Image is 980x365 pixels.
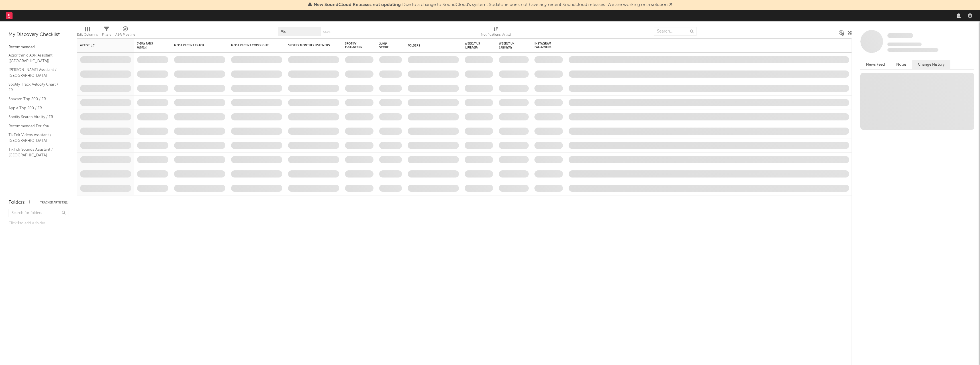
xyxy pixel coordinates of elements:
[345,42,365,49] div: Spotify Followers
[137,42,160,49] span: 7-Day Fans Added
[887,43,922,46] span: Tracking Since: [DATE]
[40,201,68,204] button: Tracked Artists(3)
[9,132,63,144] a: TikTok Videos Assistant / [GEOGRAPHIC_DATA]
[80,44,123,47] div: Artist
[9,209,68,217] input: Search for folders...
[9,96,63,102] a: Shazam Top 200 / FR
[887,48,938,52] span: 0 fans last week
[481,31,511,38] div: Notifications (Artist)
[499,42,520,49] span: Weekly UK Streams
[887,33,913,39] a: Some Artist
[9,220,68,227] div: Click to add a folder.
[77,24,98,41] div: Edit Columns
[481,24,511,41] div: Notifications (Artist)
[231,44,274,47] div: Most Recent Copyright
[408,44,450,47] div: Folders
[465,42,485,49] span: Weekly US Streams
[102,24,111,41] div: Filters
[9,199,25,206] div: Folders
[860,60,891,69] button: News Feed
[9,105,63,111] a: Apple Top 200 / FR
[314,3,667,7] span: : Due to a change to SoundCloud's system, Sodatone does not have any recent Soundcloud releases. ...
[9,123,63,129] a: Recommended For You
[379,42,393,49] div: Jump Score
[9,146,63,158] a: TikTok Sounds Assistant / [GEOGRAPHIC_DATA]
[912,60,950,69] button: Change History
[174,44,217,47] div: Most Recent Track
[9,81,63,93] a: Spotify Track Velocity Chart / FR
[314,3,401,7] span: New SoundCloud Releases not updating
[9,31,68,38] div: My Discovery Checklist
[9,114,63,120] a: Spotify Search Virality / FR
[9,44,68,51] div: Recommended
[288,44,331,47] div: Spotify Monthly Listeners
[534,42,554,49] div: Instagram Followers
[115,24,135,41] div: A&R Pipeline
[77,31,98,38] div: Edit Columns
[9,52,63,64] a: Algorithmic A&R Assistant ([GEOGRAPHIC_DATA])
[9,67,63,78] a: [PERSON_NAME] Assistant / [GEOGRAPHIC_DATA]
[669,3,673,7] span: Dismiss
[891,60,912,69] button: Notes
[654,27,697,36] input: Search...
[115,31,135,38] div: A&R Pipeline
[887,33,913,38] span: Some Artist
[323,31,330,34] button: Save
[102,31,111,38] div: Filters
